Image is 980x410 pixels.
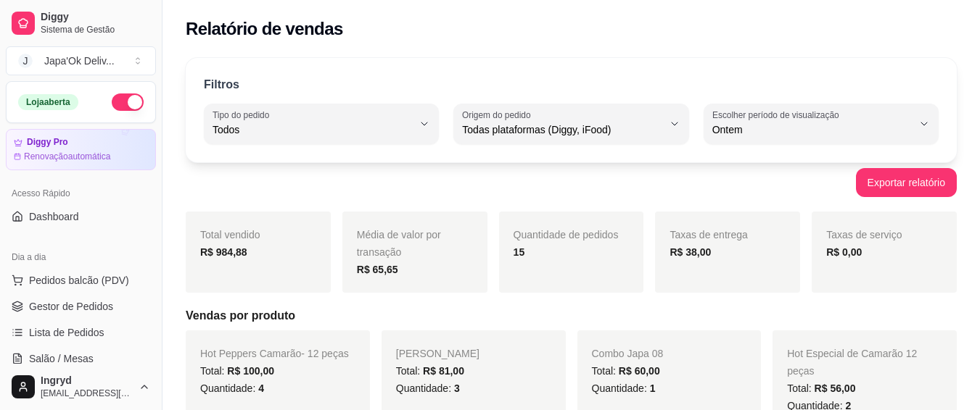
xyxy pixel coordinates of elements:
span: Hot Especial de Camarão 12 peças [787,348,917,377]
span: Quantidade: [592,382,656,394]
span: R$ 81,00 [423,365,464,377]
strong: R$ 65,65 [357,264,398,275]
a: Dashboard [6,205,156,228]
button: Escolher período de visualizaçãoOntem [704,104,939,144]
span: Sistema de Gestão [41,24,150,35]
a: DiggySistema de Gestão [6,6,156,41]
div: Acesso Rápido [6,182,156,205]
span: Diggy [41,11,150,24]
span: Total: [592,365,660,377]
label: Escolher período de visualização [712,109,844,121]
span: Taxas de entrega [670,229,747,240]
span: Salão / Mesas [29,351,94,366]
button: Exportar relatório [856,168,957,197]
article: Diggy Pro [27,137,68,148]
span: J [18,54,33,68]
article: Renovação automática [24,151,110,162]
span: R$ 56,00 [815,382,856,394]
span: Total: [200,365,274,377]
h5: Vendas por produto [186,307,957,325]
span: Pedidos balcão (PDV) [29,273,129,288]
span: Dashboard [29,209,79,224]
a: Lista de Pedidos [6,321,156,344]
span: Todas plataformas (Diggy, iFood) [462,122,662,137]
button: Alterar Status [112,93,144,111]
span: Quantidade de pedidos [514,229,619,240]
span: [PERSON_NAME] [396,348,479,359]
span: 1 [650,382,656,394]
a: Salão / Mesas [6,347,156,370]
span: Média de valor por transação [357,229,441,258]
strong: 15 [514,246,525,258]
span: 4 [258,382,264,394]
span: Ingryd [41,375,133,388]
strong: R$ 38,00 [670,246,711,258]
button: Tipo do pedidoTodos [204,104,439,144]
div: Japa'Ok Deliv ... [44,54,115,68]
p: Filtros [204,76,239,93]
span: Quantidade: [396,382,460,394]
strong: R$ 984,88 [200,246,247,258]
span: Ontem [712,122,913,137]
label: Tipo do pedido [213,109,274,121]
div: Loja aberta [18,94,78,110]
strong: R$ 0,00 [826,246,862,258]
span: R$ 100,00 [227,365,274,377]
span: Taxas de serviço [826,229,902,240]
span: Total: [396,365,464,377]
label: Origem do pedido [462,109,535,121]
span: Todos [213,122,413,137]
button: Ingryd[EMAIL_ADDRESS][DOMAIN_NAME] [6,369,156,404]
button: Pedidos balcão (PDV) [6,269,156,292]
span: Combo Japa 08 [592,348,664,359]
h2: Relatório de vendas [186,17,343,41]
span: Total vendido [200,229,260,240]
span: Hot Peppers Camarão- 12 peças [200,348,349,359]
button: Origem do pedidoTodas plataformas (Diggy, iFood) [453,104,688,144]
button: Select a team [6,46,156,75]
span: Lista de Pedidos [29,325,104,340]
div: Dia a dia [6,246,156,269]
span: 3 [454,382,460,394]
span: Quantidade: [200,382,264,394]
span: R$ 60,00 [619,365,660,377]
span: [EMAIL_ADDRESS][DOMAIN_NAME] [41,388,133,399]
a: Gestor de Pedidos [6,295,156,318]
span: Total: [787,382,855,394]
a: Diggy ProRenovaçãoautomática [6,129,156,170]
span: Gestor de Pedidos [29,299,113,314]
